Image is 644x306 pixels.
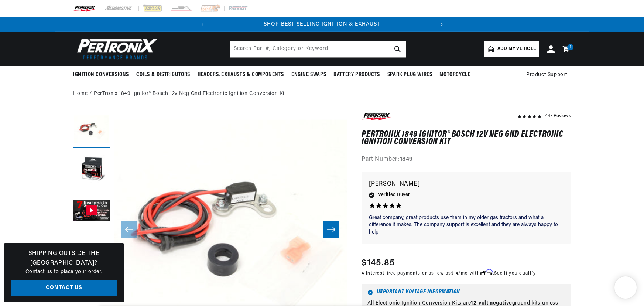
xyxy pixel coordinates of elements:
[94,90,286,98] a: PerTronix 1849 Ignitor® Bosch 12v Neg Gnd Electronic Ignition Conversion Kit
[439,71,470,79] span: Motorcycle
[121,221,137,238] button: Slide left
[400,156,413,162] strong: 1849
[378,191,410,199] span: Verified Buyer
[291,71,326,79] span: Engine Swaps
[330,66,384,84] summary: Battery Products
[526,71,567,79] span: Product Support
[436,66,474,84] summary: Motorcycle
[73,36,158,62] img: Pertronix
[480,269,493,275] span: Affirm
[198,71,284,79] span: Headers, Exhausts & Components
[362,256,395,270] span: $145.85
[11,249,117,268] h3: Shipping Outside the [GEOGRAPHIC_DATA]?
[434,17,449,32] button: Translation missing: en.sections.announcements.next_announcement
[484,41,539,57] a: Add my vehicle
[73,71,129,79] span: Ignition Conversions
[387,71,432,79] span: Spark Plug Wires
[362,155,571,164] div: Part Number:
[369,179,563,190] p: [PERSON_NAME]
[11,280,117,297] a: Contact Us
[471,300,512,306] strong: 12-volt negative
[210,20,434,28] div: 1 of 2
[451,271,459,276] span: $14
[545,111,571,120] div: 447 Reviews
[73,152,110,189] button: Load image 2 in gallery view
[494,271,536,276] a: See if you qualify - Learn more about Affirm Financing (opens in modal)
[73,90,571,98] nav: breadcrumbs
[288,66,330,84] summary: Engine Swaps
[497,45,536,52] span: Add my vehicle
[73,66,133,84] summary: Ignition Conversions
[55,17,589,32] slideshow-component: Translation missing: en.sections.announcements.announcement_bar
[333,71,380,79] span: Battery Products
[230,41,406,57] input: Search Part #, Category or Keyword
[73,111,110,148] button: Load image 1 in gallery view
[323,221,339,238] button: Slide right
[264,21,380,27] a: SHOP BEST SELLING IGNITION & EXHAUST
[136,71,190,79] span: Coils & Distributors
[194,66,288,84] summary: Headers, Exhausts & Components
[390,41,406,57] button: search button
[195,17,210,32] button: Translation missing: en.sections.announcements.previous_announcement
[362,270,536,277] p: 4 interest-free payments or as low as /mo with .
[384,66,436,84] summary: Spark Plug Wires
[526,66,571,84] summary: Product Support
[11,268,117,276] p: Contact us to place your order.
[133,66,194,84] summary: Coils & Distributors
[369,214,563,236] p: Great company, great products use them in my older gas tractors and what a difference it makes. T...
[362,131,571,146] h1: PerTronix 1849 Ignitor® Bosch 12v Neg Gnd Electronic Ignition Conversion Kit
[73,90,88,98] a: Home
[570,44,571,50] span: 1
[210,20,434,28] div: Announcement
[367,290,565,295] h6: Important Voltage Information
